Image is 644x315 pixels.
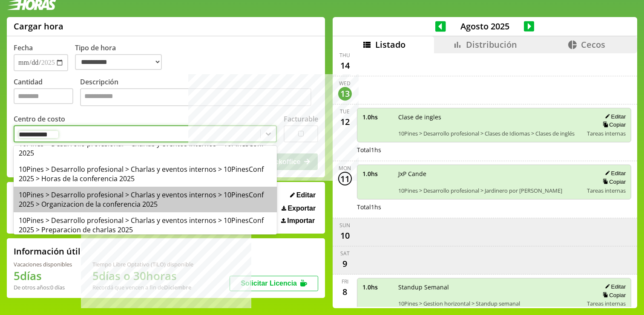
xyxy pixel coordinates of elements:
[164,283,191,291] b: Diciembre
[14,88,73,104] input: Cantidad
[446,20,524,32] span: Agosto 2025
[340,108,350,115] div: Tue
[375,39,405,50] span: Listado
[339,80,351,87] div: Wed
[587,300,626,307] span: Tareas internas
[92,260,193,268] div: Tiempo Libre Optativo (TiLO) disponible
[284,114,318,124] label: Facturable
[14,77,80,108] label: Cantidad
[80,88,311,106] textarea: Descripción
[581,39,605,50] span: Cecos
[600,292,626,299] button: Copiar
[338,115,352,129] div: 12
[398,130,581,137] span: 10Pines > Desarrollo profesional > Clases de Idiomas > Clases de inglés
[75,54,162,70] select: Tipo de hora
[241,280,297,287] span: Solicitar Licencia
[398,300,581,307] span: 10Pines > Gestion horizontal > Standup semanal
[587,187,626,194] span: Tareas internas
[602,283,626,290] button: Editar
[287,191,318,199] button: Editar
[338,285,352,299] div: 8
[14,268,72,283] h1: 5 días
[14,43,33,52] label: Fecha
[80,77,318,108] label: Descripción
[398,283,581,291] span: Standup Semanal
[362,113,392,121] span: 1.0 hs
[357,203,632,211] div: Total 1 hs
[339,222,350,229] div: Sun
[14,246,80,257] h2: Información útil
[357,146,632,154] div: Total 1 hs
[340,250,350,257] div: Sat
[92,283,193,291] div: Recordá que vencen a fin de
[602,170,626,177] button: Editar
[338,87,352,101] div: 13
[287,205,316,212] span: Exportar
[338,59,352,72] div: 14
[600,178,626,185] button: Copiar
[466,39,517,50] span: Distribución
[338,229,352,243] div: 10
[14,161,277,187] div: 10Pines > Desarrollo profesional > Charlas y eventos internos > 10PinesConf 2025 > Horas de la co...
[14,260,72,268] div: Vacaciones disponibles
[14,114,65,124] label: Centro de costo
[279,204,318,213] button: Exportar
[398,187,581,194] span: 10Pines > Desarrollo profesional > Jardinero por [PERSON_NAME]
[287,217,315,225] span: Importar
[296,191,316,199] span: Editar
[339,52,350,59] div: Thu
[602,113,626,120] button: Editar
[333,53,637,307] div: scrollable content
[342,278,348,285] div: Fri
[600,121,626,128] button: Copiar
[14,20,63,32] h1: Cargar hora
[362,170,392,178] span: 1.0 hs
[362,283,392,291] span: 1.0 hs
[92,268,193,283] h1: 5 días o 30 horas
[14,212,277,238] div: 10Pines > Desarrollo profesional > Charlas y eventos internos > 10PinesConf 2025 > Preparacion de...
[398,170,581,178] span: JxP Cande
[14,136,277,161] div: 10Pines > Desarrollo profesional > Charlas y eventos internos > 10PinesConf 2025
[587,130,626,137] span: Tareas internas
[338,172,352,185] div: 11
[14,283,72,291] div: De otros años: 0 días
[339,165,351,172] div: Mon
[398,113,581,121] span: Clase de ingles
[75,43,169,71] label: Tipo de hora
[338,257,352,271] div: 9
[14,187,277,212] div: 10Pines > Desarrollo profesional > Charlas y eventos internos > 10PinesConf 2025 > Organizacion d...
[230,276,318,291] button: Solicitar Licencia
